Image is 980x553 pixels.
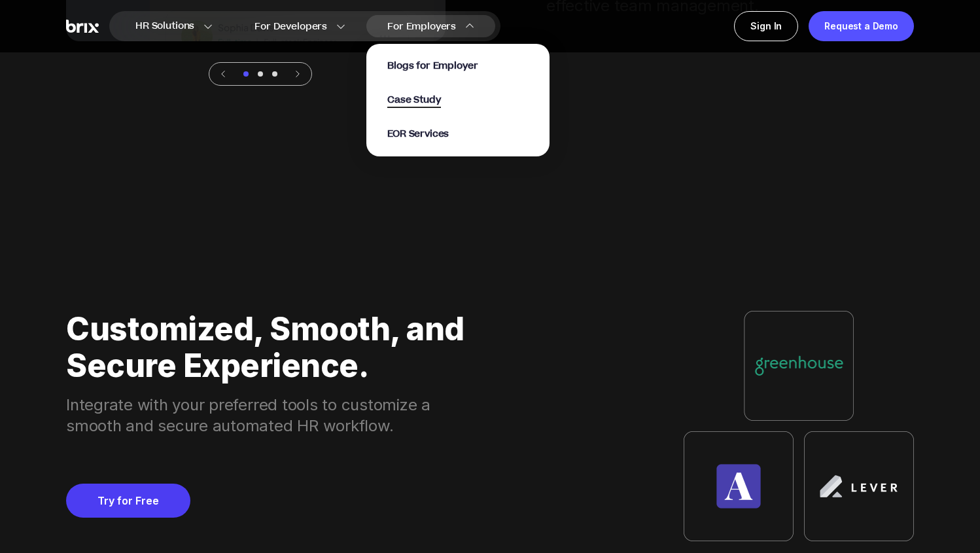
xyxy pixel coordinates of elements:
[66,484,190,518] a: Try for Free
[734,11,798,41] a: Sign In
[135,16,194,37] span: HR Solutions
[387,126,449,141] a: EOR Services
[387,92,441,107] a: Case Study
[66,395,468,437] div: Integrate with your preferred tools to customize a smooth and secure automated HR workflow.
[809,11,914,41] a: Request a Demo
[66,20,99,33] img: Brix Logo
[387,20,456,33] span: For Employers
[387,127,449,141] span: EOR Services
[387,59,478,73] span: Blogs for Employer
[387,58,478,73] a: Blogs for Employer
[387,93,441,108] span: Case Study
[254,20,327,33] span: For Developers
[66,311,468,384] div: Customized, Smooth, and Secure Experience.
